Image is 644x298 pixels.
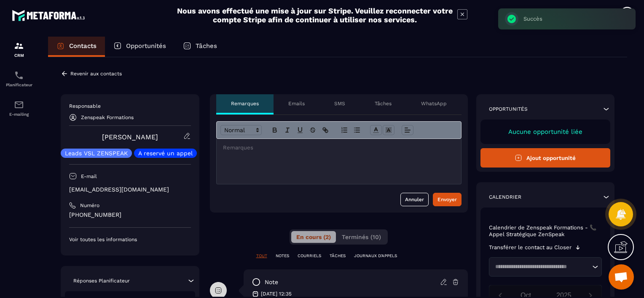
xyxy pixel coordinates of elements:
a: formationformationCRM [2,35,36,64]
p: Numéro [80,202,99,209]
p: Opportunités [489,106,528,112]
p: Transférer le contact au Closer [489,244,572,251]
p: E-mail [81,173,97,180]
a: Tâches [174,37,225,57]
a: emailemailE-mailing [2,93,36,123]
p: Revenir aux contacts [70,71,122,77]
p: JOURNAUX D'APPELS [354,253,397,259]
div: Envoyer [437,195,457,204]
img: email [14,100,24,110]
p: E-mailing [2,112,36,117]
a: schedulerschedulerPlanificateur [2,64,36,93]
p: TÂCHES [330,253,346,259]
p: Voir toutes les informations [69,236,191,243]
p: Calendrier [489,194,521,200]
button: Terminés (10) [337,231,386,243]
p: A reservé un appel [138,150,193,156]
p: Zenspeak Formations [81,114,134,120]
a: [PERSON_NAME] [102,133,158,141]
p: Opportunités [126,42,166,50]
img: scheduler [14,70,24,80]
p: NOTES [276,253,289,259]
div: Ouvrir le chat [609,264,634,290]
p: [EMAIL_ADDRESS][DOMAIN_NAME] [69,186,191,194]
p: Calendrier de Zenspeak Formations - 📞 Appel Stratégique ZenSpeak [489,224,602,238]
p: Contacts [69,42,97,50]
span: En cours (2) [296,234,331,240]
p: SMS [334,100,345,107]
p: Responsable [69,103,191,109]
span: Terminés (10) [342,234,381,240]
p: Leads VSL ZENSPEAK [65,150,128,156]
p: TOUT [256,253,267,259]
button: Envoyer [433,193,462,206]
button: En cours (2) [291,231,336,243]
div: Search for option [489,257,602,277]
a: Contacts [48,37,105,57]
p: Emails [288,100,305,107]
p: WhatsApp [421,100,447,107]
p: [PHONE_NUMBER] [69,211,191,219]
button: Annuler [400,193,429,206]
p: Réponses Planificateur [73,277,130,284]
a: Opportunités [105,37,174,57]
p: Remarques [231,100,259,107]
p: Tâches [375,100,392,107]
button: Ajout opportunité [480,148,611,168]
h2: Nous avons effectué une mise à jour sur Stripe. Veuillez reconnecter votre compte Stripe afin de ... [177,6,453,24]
img: formation [14,41,24,51]
p: note [265,278,278,286]
p: Tâches [196,42,217,50]
input: Search for option [492,263,590,271]
p: COURRIELS [298,253,321,259]
p: Aucune opportunité liée [489,128,602,136]
p: CRM [2,53,36,58]
p: [DATE] 12:35 [261,290,292,297]
p: Planificateur [2,82,36,87]
img: logo [12,8,88,23]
